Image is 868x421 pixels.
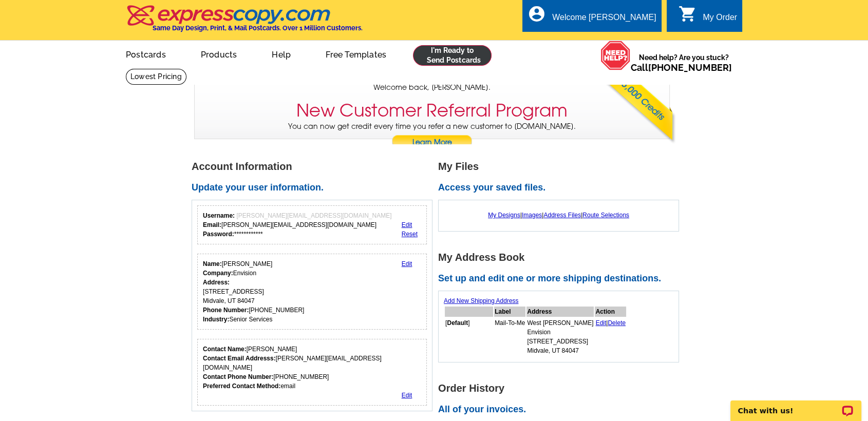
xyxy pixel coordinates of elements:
[543,212,581,219] a: Address Files
[444,205,673,225] div: | | |
[438,404,685,415] h2: All of your invoices.
[203,231,234,238] strong: Password:
[255,42,307,66] a: Help
[203,355,276,362] strong: Contact Email Addresss:
[402,231,418,238] a: Reset
[678,11,737,24] a: shopping_cart My Order
[447,319,468,327] b: Default
[438,273,685,284] h2: Set up and edit one or more shipping destinations.
[444,297,518,304] a: Add New Shipping Address
[203,307,249,314] strong: Phone Number:
[391,135,473,150] a: Learn More
[631,62,732,73] span: Call
[438,182,685,194] h2: Access your saved files.
[195,121,669,150] p: You can now get credit every time you refer a new customer to [DOMAIN_NAME].
[203,270,233,277] strong: Company:
[522,212,542,219] a: Images
[595,318,626,356] td: |
[402,392,412,399] a: Edit
[153,24,363,32] h4: Same Day Design, Print, & Mail Postcards. Over 1 Million Customers.
[648,62,732,73] a: [PHONE_NUMBER]
[445,318,493,356] td: [ ]
[595,307,626,317] th: Action
[296,100,568,121] h3: New Customer Referral Program
[631,52,737,73] span: Need help? Are you stuck?
[197,254,427,330] div: Your personal details.
[438,161,685,172] h1: My Files
[703,13,737,27] div: My Order
[203,260,222,267] strong: Name:
[402,221,412,228] a: Edit
[600,41,631,70] img: help
[438,383,685,394] h1: Order History
[203,212,235,219] strong: Username:
[527,5,546,23] i: account_circle
[494,318,525,356] td: Mail-To-Me
[678,5,696,23] i: shopping_cart
[203,259,304,324] div: [PERSON_NAME] Envision [STREET_ADDRESS] Midvale, UT 84047 [PHONE_NUMBER] Senior Services
[203,221,221,228] strong: Email:
[582,212,629,219] a: Route Selections
[126,12,363,32] a: Same Day Design, Print, & Mail Postcards. Over 1 Million Customers.
[197,205,427,244] div: Your login information.
[526,307,594,317] th: Address
[724,389,868,421] iframe: LiveChat chat widget
[373,82,490,93] span: Welcome back, [PERSON_NAME].
[309,42,403,66] a: Free Templates
[192,182,438,194] h2: Update your user information.
[203,346,247,353] strong: Contact Name:
[438,252,685,263] h1: My Address Book
[402,260,412,267] a: Edit
[184,42,254,66] a: Products
[203,373,273,380] strong: Contact Phone Number:
[526,318,594,356] td: West [PERSON_NAME] Envision [STREET_ADDRESS] Midvale, UT 84047
[203,316,229,323] strong: Industry:
[595,319,606,327] a: Edit
[203,279,230,286] strong: Address:
[203,345,421,391] div: [PERSON_NAME] [PERSON_NAME][EMAIL_ADDRESS][DOMAIN_NAME] [PHONE_NUMBER] email
[552,13,656,27] div: Welcome [PERSON_NAME]
[109,42,182,66] a: Postcards
[494,307,525,317] th: Label
[197,339,427,406] div: Who should we contact regarding order issues?
[608,319,626,327] a: Delete
[236,212,391,219] span: [PERSON_NAME][EMAIL_ADDRESS][DOMAIN_NAME]
[488,212,520,219] a: My Designs
[203,382,280,390] strong: Preferred Contact Method:
[192,161,438,172] h1: Account Information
